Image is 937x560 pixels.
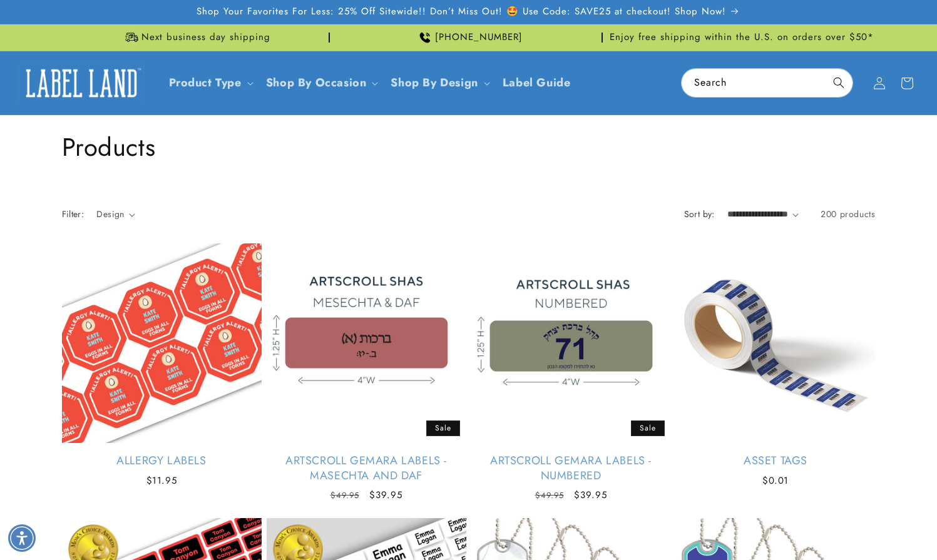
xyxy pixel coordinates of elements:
[197,6,726,18] span: Shop Your Favorites For Less: 25% Off Sitewide!! Don’t Miss Out! 🤩 Use Code: SAVE25 at checkout! ...
[141,31,270,44] span: Next business day shipping
[96,208,124,220] span: Design
[266,76,367,90] span: Shop By Occasion
[825,69,853,96] button: Search
[610,31,874,44] span: Enjoy free shipping within the U.S. on orders over $50*
[96,208,135,221] summary: Design (0 selected)
[435,31,523,44] span: [PHONE_NUMBER]
[503,76,571,90] span: Label Guide
[391,74,478,91] a: Shop By Design
[161,68,259,98] summary: Product Type
[821,208,875,220] span: 200 products
[62,208,84,221] h2: Filter:
[684,208,715,220] label: Sort by:
[383,68,494,98] summary: Shop By Design
[8,524,36,552] div: Accessibility Menu
[608,24,876,51] div: Announcement
[169,74,242,91] a: Product Type
[267,454,466,483] a: Artscroll Gemara Labels - Masechta and Daf
[495,68,578,98] a: Label Guide
[62,131,876,163] h1: Products
[14,59,149,107] a: Label Land
[471,454,671,483] a: Artscroll Gemara Labels - Numbered
[62,24,330,51] div: Announcement
[19,64,144,103] img: Label Land
[335,24,603,51] div: Announcement
[62,454,262,468] a: Allergy Labels
[259,68,384,98] summary: Shop By Occasion
[676,454,876,468] a: Asset Tags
